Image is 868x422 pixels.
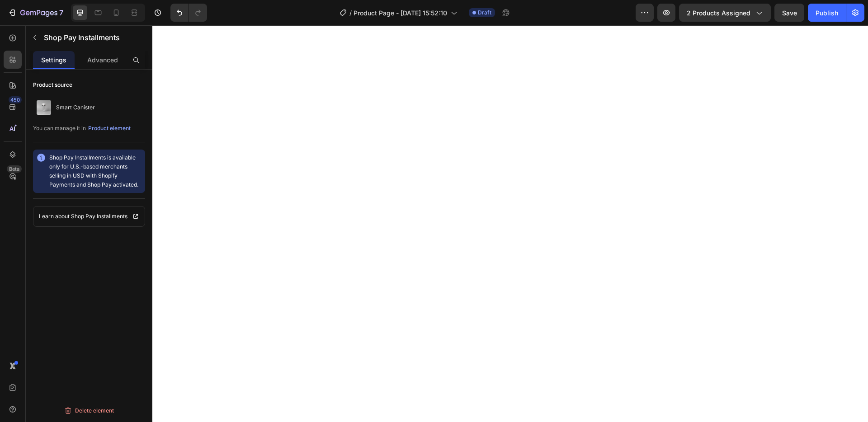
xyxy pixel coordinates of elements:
button: Delete element [33,403,145,418]
p: You can manage it in [33,124,86,132]
iframe: Intercom live chat [837,378,859,399]
p: Product source [33,81,72,89]
span: Save [782,9,797,17]
button: 7 [4,4,67,22]
div: 450 [9,96,22,103]
div: Delete element [64,405,114,416]
img: product feature img [37,100,51,115]
p: Learn about [39,212,70,221]
div: Publish [816,8,838,18]
p: 7 [59,7,63,18]
span: Product Page - [DATE] 15:52:10 [354,8,447,18]
span: Shop Pay Installments is available only for U.S.-based merchants selling in USD with Shopify Paym... [49,153,142,189]
span: Draft [478,9,491,17]
div: Beta [7,165,22,173]
p: Shop Pay Installments [44,32,142,43]
a: Learn about Shop Pay Installments [33,206,145,227]
span: / [349,8,352,18]
iframe: Design area [152,25,868,422]
div: Undo/Redo [170,4,207,22]
button: Publish [808,4,846,22]
button: Product element [88,122,131,135]
div: Product element [88,124,131,132]
p: Settings [41,55,66,65]
span: 2 products assigned [687,8,750,18]
button: Save [774,4,804,22]
p: Shop Pay Installments [71,212,127,221]
p: Advanced [87,55,118,65]
p: Smart Canister [56,104,95,111]
button: 2 products assigned [679,4,771,22]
